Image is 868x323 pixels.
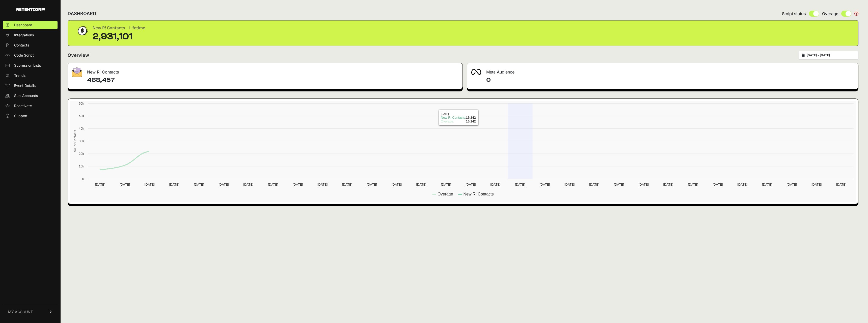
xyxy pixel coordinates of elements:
[589,183,599,186] text: [DATE]
[688,183,698,186] text: [DATE]
[471,69,481,75] img: fa-meta-2f981b61bb99beabf952f7030308934f19ce035c18b003e963880cc3fabeebb7.png
[120,183,130,186] text: [DATE]
[243,183,253,186] text: [DATE]
[3,31,58,39] a: Integrations
[219,183,229,186] text: [DATE]
[713,183,723,186] text: [DATE]
[3,71,58,80] a: Trends
[14,53,34,58] span: Code Script
[3,41,58,49] a: Contacts
[76,24,89,37] img: dollar-coin-05c43ed7efb7bc0c12610022525b4bbbb207c7efeef5aecc26f025e68dcafac9.png
[16,8,45,11] img: Retention.com
[486,76,854,84] h4: 0
[14,113,28,118] span: Support
[72,67,82,77] img: fa-envelope-19ae18322b30453b285274b1b8af3d052b27d846a4fbe8435d1a52b978f639a2.png
[68,52,89,59] h2: Overview
[614,183,624,186] text: [DATE]
[14,33,34,38] span: Integrations
[14,43,29,48] span: Contacts
[463,192,494,196] text: New R! Contacts
[14,93,38,98] span: Sub-Accounts
[79,139,84,143] text: 30k
[3,304,58,319] a: MY ACCOUNT
[268,183,278,186] text: [DATE]
[145,183,155,186] text: [DATE]
[392,183,402,186] text: [DATE]
[639,183,649,186] text: [DATE]
[811,183,822,186] text: [DATE]
[68,63,463,78] div: New R! Contacts
[95,183,105,186] text: [DATE]
[3,51,58,59] a: Code Script
[3,92,58,100] a: Sub-Accounts
[93,24,145,32] div: New R! Contacts - Lifetime
[79,152,84,156] text: 20k
[438,192,453,196] text: Overage
[79,127,84,130] text: 40k
[79,114,84,118] text: 50k
[93,32,145,42] div: 2,931,101
[8,309,33,314] span: MY ACCOUNT
[836,183,846,186] text: [DATE]
[787,183,797,186] text: [DATE]
[441,183,451,186] text: [DATE]
[822,11,838,17] span: Overage
[3,112,58,120] a: Support
[194,183,204,186] text: [DATE]
[82,177,84,181] text: 0
[3,82,58,90] a: Event Details
[564,183,575,186] text: [DATE]
[540,183,550,186] text: [DATE]
[317,183,328,186] text: [DATE]
[14,22,32,28] span: Dashboard
[14,83,36,88] span: Event Details
[87,76,458,84] h4: 488,457
[515,183,525,186] text: [DATE]
[466,183,476,186] text: [DATE]
[14,103,32,108] span: Reactivate
[342,183,352,186] text: [DATE]
[737,183,747,186] text: [DATE]
[467,63,858,78] div: Meta Audience
[367,183,377,186] text: [DATE]
[79,102,84,105] text: 60k
[490,183,500,186] text: [DATE]
[73,130,77,152] text: No. of Contacts
[3,21,58,29] a: Dashboard
[782,11,806,17] span: Script status
[14,63,41,68] span: Supression Lists
[416,183,426,186] text: [DATE]
[169,183,179,186] text: [DATE]
[14,73,25,78] span: Trends
[3,61,58,69] a: Supression Lists
[293,183,303,186] text: [DATE]
[79,164,84,168] text: 10k
[3,102,58,110] a: Reactivate
[68,10,96,17] h2: DASHBOARD
[663,183,673,186] text: [DATE]
[762,183,772,186] text: [DATE]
